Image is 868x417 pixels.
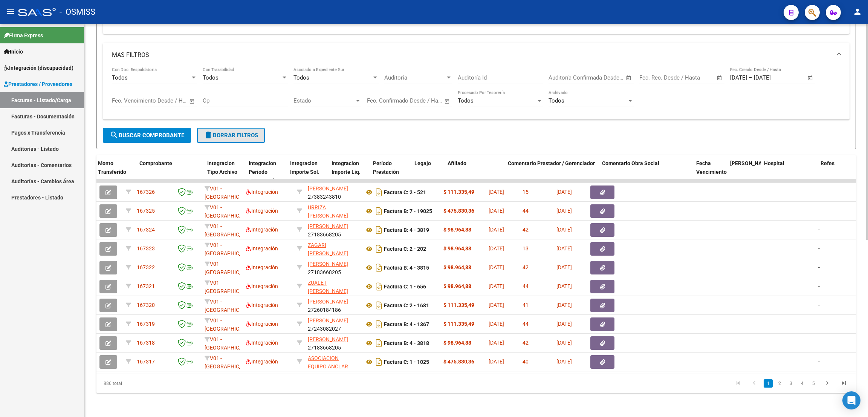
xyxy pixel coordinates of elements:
[246,264,278,270] span: Integración
[384,359,429,365] strong: Factura C: 1 - 1025
[806,74,815,82] button: Open calendar
[137,227,155,233] span: 167324
[411,155,433,189] datatable-header-cell: Legajo
[4,48,23,56] span: Inicio
[523,264,529,270] span: 42
[290,160,319,175] span: Integracion Importe Sol.
[443,302,474,308] strong: $ 111.335,49
[374,243,384,255] i: Descargar documento
[749,74,752,81] span: –
[374,262,384,274] i: Descargar documento
[818,359,820,365] span: -
[818,189,820,195] span: -
[639,74,670,81] input: Fecha inicio
[136,155,204,189] datatable-header-cell: Comprobante
[809,379,818,388] a: 5
[4,31,43,40] span: Firma Express
[556,302,572,308] span: [DATE]
[556,227,572,233] span: [DATE]
[112,97,142,104] input: Fecha inicio
[443,264,471,270] strong: $ 98.964,88
[188,97,197,106] button: Open calendar
[523,321,529,327] span: 44
[489,264,504,270] span: [DATE]
[308,186,348,192] span: [PERSON_NAME]
[374,186,384,198] i: Descargar documento
[293,74,309,81] span: Todos
[796,377,808,390] li: page 4
[6,7,15,16] mat-icon: menu
[384,321,429,327] strong: Factura B: 4 - 1367
[103,128,191,143] button: Buscar Comprobante
[373,160,399,175] span: Período Prestación
[308,297,358,313] div: 27260184186
[808,377,819,390] li: page 5
[308,317,348,323] span: [PERSON_NAME]
[523,283,529,289] span: 44
[308,260,358,276] div: 27183668205
[246,359,278,365] span: Integración
[556,340,572,346] span: [DATE]
[747,379,761,388] a: go to previous page
[489,302,504,308] span: [DATE]
[489,359,504,365] span: [DATE]
[4,80,72,88] span: Prestadores / Proveedores
[204,130,213,140] mat-icon: delete
[249,160,281,184] span: Integracion Periodo Presentacion
[523,340,529,346] span: 42
[556,264,572,270] span: [DATE]
[308,299,348,305] span: [PERSON_NAME]
[384,246,426,252] strong: Factura C: 2 - 202
[443,340,471,346] strong: $ 98.964,88
[625,74,633,82] button: Open calendar
[763,377,774,390] li: page 1
[556,245,572,251] span: [DATE]
[4,64,73,72] span: Integración (discapacidad)
[556,283,572,289] span: [DATE]
[204,155,246,189] datatable-header-cell: Integracion Tipo Archivo
[308,241,358,257] div: 27352713541
[384,227,429,233] strong: Factura B: 4 - 3819
[308,261,348,267] span: [PERSON_NAME]
[677,74,713,81] input: Fecha fin
[818,264,820,270] span: -
[308,242,348,257] span: ZAGARI [PERSON_NAME]
[246,227,278,233] span: Integración
[96,374,247,393] div: 886 total
[246,245,278,251] span: Integración
[137,264,155,270] span: 167322
[246,302,278,308] span: Integración
[139,160,172,166] span: Comprobante
[374,356,384,368] i: Descargar documento
[103,67,850,120] div: MAS FILTROS
[60,4,95,20] span: - OSMISS
[384,340,429,346] strong: Factura B: 4 - 3818
[693,155,727,189] datatable-header-cell: Fecha Vencimiento
[523,227,529,233] span: 42
[308,354,358,370] div: 30717225356
[308,204,348,219] span: URRIZA [PERSON_NAME]
[489,321,504,327] span: [DATE]
[329,155,370,189] datatable-header-cell: Integracion Importe Liq.
[821,160,834,166] span: Refes
[384,284,426,290] strong: Factura C: 1 - 656
[308,280,348,294] span: ZUALET [PERSON_NAME]
[374,224,384,236] i: Descargar documento
[443,359,474,365] strong: $ 475.830,36
[549,97,564,104] span: Todos
[489,227,504,233] span: [DATE]
[112,74,128,81] span: Todos
[774,377,785,390] li: page 2
[549,74,579,81] input: Fecha inicio
[523,189,529,195] span: 15
[246,155,287,189] datatable-header-cell: Integracion Periodo Presentacion
[818,208,820,214] span: -
[798,379,807,388] a: 4
[818,302,820,308] span: -
[137,340,155,346] span: 167318
[443,227,471,233] strong: $ 98.964,88
[207,160,237,175] span: Integracion Tipo Archivo
[853,7,862,16] mat-icon: person
[489,340,504,346] span: [DATE]
[785,377,796,390] li: page 3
